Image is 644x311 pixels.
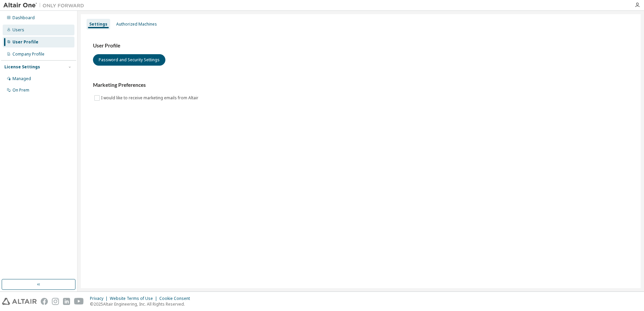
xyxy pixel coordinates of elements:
div: Privacy [90,296,110,301]
div: Managed [12,76,31,81]
button: Password and Security Settings [93,54,165,66]
img: youtube.svg [74,298,84,305]
img: altair_logo.svg [2,298,37,305]
img: facebook.svg [41,298,48,305]
div: License Settings [4,64,40,70]
div: On Prem [12,88,29,93]
img: linkedin.svg [63,298,70,305]
div: User Profile [12,39,38,45]
div: Users [12,27,24,33]
img: instagram.svg [52,298,59,305]
div: Authorized Machines [116,22,157,27]
h3: Marketing Preferences [93,82,629,89]
div: Website Terms of Use [110,296,159,301]
p: © 2025 Altair Engineering, Inc. All Rights Reserved. [90,301,194,307]
div: Dashboard [12,15,35,21]
img: Altair One [3,2,88,9]
label: I would like to receive marketing emails from Altair [101,94,200,102]
h3: User Profile [93,42,629,49]
div: Company Profile [12,51,44,57]
div: Cookie Consent [159,296,194,301]
div: Settings [89,22,107,27]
